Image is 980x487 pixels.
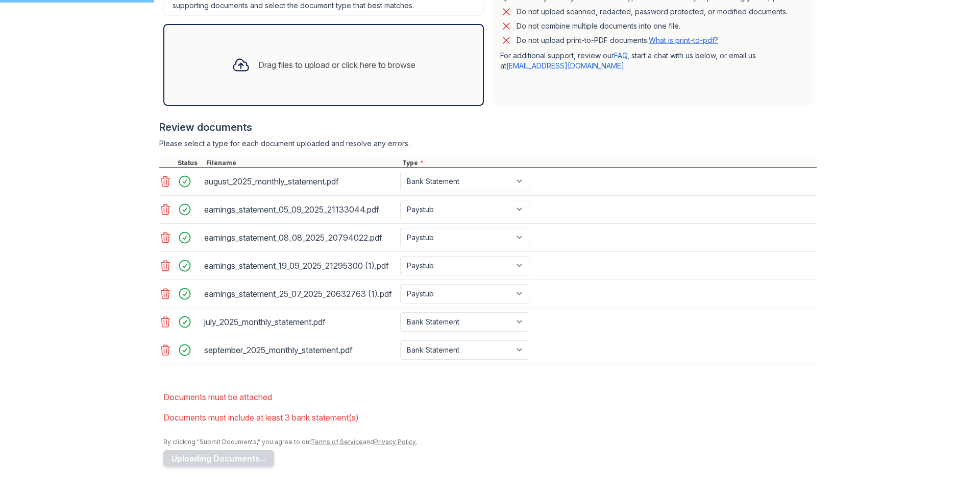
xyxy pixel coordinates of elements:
div: By clicking "Submit Documents," you agree to our and [163,438,817,446]
button: Uploading Documents... [163,450,274,467]
p: For additional support, review our , start a chat with us below, or email us at [500,51,804,71]
div: Do not combine multiple documents into one file. [517,20,680,32]
div: july_2025_monthly_statement.pdf [204,314,396,330]
a: What is print-to-pdf? [649,36,718,44]
a: Privacy Policy. [374,438,417,446]
div: earnings_statement_25_07_2025_20632763 (1).pdf [204,286,396,302]
li: Documents must include at least 3 bank statement(s) [163,407,817,428]
div: Type [400,159,817,167]
div: Drag files to upload or click here to browse [258,59,415,71]
a: Terms of Service [311,438,363,446]
div: september_2025_monthly_statement.pdf [204,342,396,358]
div: earnings_statement_19_09_2025_21295300 (1).pdf [204,258,396,274]
div: Review documents [159,120,817,134]
a: [EMAIL_ADDRESS][DOMAIN_NAME] [506,61,624,70]
div: earnings_statement_08_08_2025_20794022.pdf [204,229,396,246]
div: earnings_statement_05_09_2025_21133044.pdf [204,201,396,218]
div: august_2025_monthly_statement.pdf [204,173,396,190]
div: Please select a type for each document uploaded and resolve any errors. [159,138,817,149]
div: Status [176,159,204,167]
p: Do not upload print-to-PDF documents. [517,35,718,45]
div: Filename [204,159,400,167]
a: FAQ [614,51,627,60]
li: Documents must be attached [163,387,817,407]
div: Do not upload scanned, redacted, password protected, or modified documents. [517,6,788,18]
